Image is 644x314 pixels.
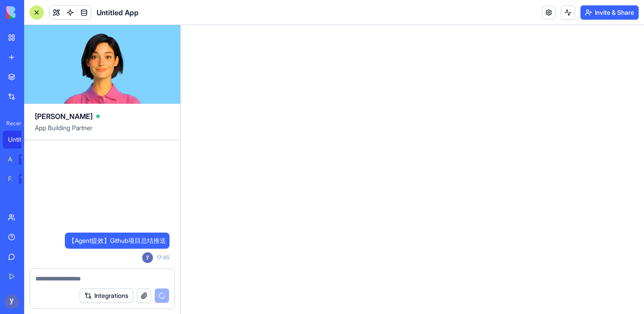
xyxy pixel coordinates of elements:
[142,252,153,263] img: ACg8ocK06Ad9GwiG7LOjJriDRj3qWLsBIRjBg8GtDwqKOd0AYR1uRg=s96-c
[80,289,133,303] button: Integrations
[8,135,33,144] div: Untitled App
[97,7,139,18] span: Untitled App
[3,170,38,188] a: Feedback FormTRY
[4,294,19,309] img: ACg8ocK06Ad9GwiG7LOjJriDRj3qWLsBIRjBg8GtDwqKOd0AYR1uRg=s96-c
[157,254,169,261] span: 17:45
[19,154,33,165] div: TRY
[68,236,166,245] span: 【Agent提效】Github项目总结推送
[3,131,38,149] a: Untitled App
[19,174,33,184] div: TRY
[35,123,169,140] span: App Building Partner
[3,150,38,168] a: AI Logo GeneratorTRY
[580,5,639,20] button: Invite & Share
[3,120,21,127] span: Recent
[6,6,62,19] img: logo
[8,155,13,164] div: AI Logo Generator
[35,111,93,122] span: [PERSON_NAME]
[8,174,13,183] div: Feedback Form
